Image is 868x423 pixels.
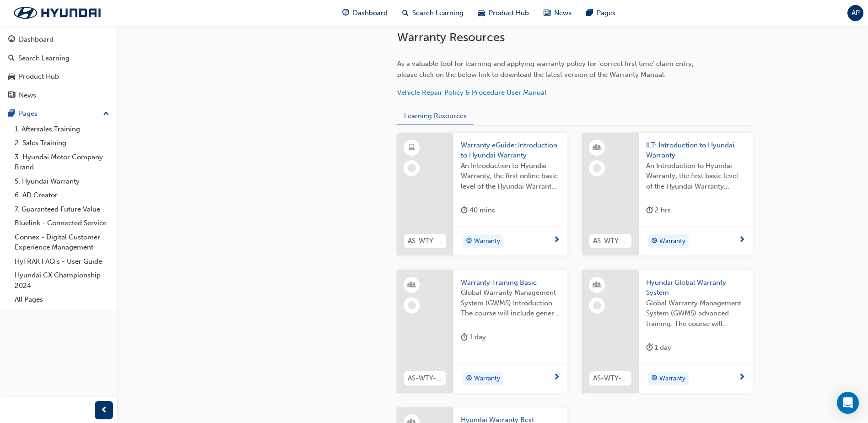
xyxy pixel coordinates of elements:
[408,164,416,172] span: learningRecordVerb_NONE-icon
[594,142,600,154] span: learningResourceType_INSTRUCTOR_LED-icon
[461,205,495,216] div: 40 mins
[397,30,505,44] span: Warranty Resources
[593,373,628,384] span: AS-WTY-L2
[553,236,560,244] span: next-icon
[554,8,571,18] span: News
[646,205,671,216] div: 2 hrs
[593,164,601,172] span: learningRecordVerb_NONE-icon
[11,255,113,269] a: HyTRAK FAQ's - User Guide
[847,5,863,21] button: AP
[646,161,745,192] span: An Introduction to Hyundai Warranty, the first basic level of the Hyundai Warranty Administrator ...
[4,105,113,122] button: Pages
[597,8,615,18] span: Pages
[408,373,442,384] span: AS-WTY-L1
[474,374,500,384] span: Warranty
[353,8,388,18] span: Dashboard
[586,7,593,19] span: pages-icon
[11,293,113,307] a: All Pages
[8,73,15,81] span: car-icon
[651,235,658,247] span: target-icon
[646,277,745,298] span: Hyundai Global Warranty System
[461,331,468,343] span: duration-icon
[4,87,113,104] a: News
[4,29,113,105] button: DashboardSearch LearningProduct HubNews
[4,50,113,67] a: Search Learning
[646,140,745,161] span: ILT: Introduction to Hyundai Warranty
[395,4,471,22] a: search-iconSearch Learning
[8,110,15,118] span: pages-icon
[553,374,560,382] span: next-icon
[11,136,113,150] a: 2. Sales Training
[646,342,671,353] div: 1 day
[397,88,546,97] a: Vehicle Repair Policy & Procedure User Manual
[461,161,560,192] span: An Introduction to Hyundai Warranty, the first online basic level of the Hyundai Warranty Adminis...
[837,392,859,414] div: Open Intercom Messenger
[409,279,415,291] span: learningResourceType_INSTRUCTOR_LED-icon
[335,4,395,22] a: guage-iconDashboard
[19,71,59,82] div: Product Hub
[397,107,474,125] button: Learning Resources
[18,53,70,64] div: Search Learning
[461,277,560,288] span: Warranty Training Basic
[461,140,560,161] span: Warranty eGuide: Introduction to Hyundai Warranty
[8,36,15,44] span: guage-icon
[397,60,695,79] span: As a valuable tool for learning and applying warranty policy for 'correct first time' claim entry...
[408,301,416,309] span: learningRecordVerb_NONE-icon
[659,236,685,247] span: Warranty
[11,188,113,202] a: 6. AD Creator
[852,8,860,18] span: AP
[593,236,628,246] span: AS-WTY-L1-INTW
[19,34,54,45] div: Dashboard
[461,287,560,319] span: Global Warranty Management System (GWMS) Introduction. The course will include general informatio...
[461,331,486,343] div: 1 day
[489,8,529,18] span: Product Hub
[582,133,753,255] a: AS-WTY-L1-INTWILT: Introduction to Hyundai WarrantyAn Introduction to Hyundai Warranty, the first...
[478,7,485,19] span: car-icon
[8,54,15,63] span: search-icon
[461,205,468,216] span: duration-icon
[646,342,653,353] span: duration-icon
[594,279,600,291] span: learningResourceType_INSTRUCTOR_LED-icon
[471,4,536,22] a: car-iconProduct Hub
[101,405,108,416] span: prev-icon
[544,7,550,19] span: news-icon
[397,270,567,393] a: AS-WTY-L1Warranty Training BasicGlobal Warranty Management System (GWMS) Introduction. The course...
[11,216,113,230] a: Bluelink - Connected Service
[739,374,745,382] span: next-icon
[11,268,113,293] a: Hyundai CX Championship 2024
[466,235,472,247] span: target-icon
[5,3,110,22] img: Trak
[536,4,579,22] a: news-iconNews
[397,133,567,255] a: AS-WTY-L1-INTWEWarranty eGuide: Introduction to Hyundai WarrantyAn Introduction to Hyundai Warran...
[466,373,472,385] span: target-icon
[646,205,653,216] span: duration-icon
[19,90,36,101] div: News
[4,68,113,85] a: Product Hub
[409,142,415,154] span: learningResourceType_ELEARNING-icon
[11,230,113,255] a: Connex - Digital Customer Experience Management
[579,4,623,22] a: pages-iconPages
[342,7,349,19] span: guage-icon
[474,236,500,247] span: Warranty
[593,301,601,309] span: learningRecordVerb_NONE-icon
[646,298,745,329] span: Global Warranty Management System (GWMS) advanced training. The course will include general infor...
[11,174,113,189] a: 5. Hyundai Warranty
[11,122,113,136] a: 1. Aftersales Training
[408,236,442,246] span: AS-WTY-L1-INTWE
[659,374,685,384] span: Warranty
[8,92,15,100] span: news-icon
[19,108,38,119] div: Pages
[4,31,113,48] a: Dashboard
[402,7,409,19] span: search-icon
[11,202,113,217] a: 7. Guaranteed Future Value
[412,8,464,18] span: Search Learning
[11,150,113,174] a: 3. Hyundai Motor Company Brand
[651,373,658,385] span: target-icon
[739,236,745,244] span: next-icon
[103,108,109,120] span: up-icon
[582,270,753,393] a: AS-WTY-L2Hyundai Global Warranty SystemGlobal Warranty Management System (GWMS) advanced training...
